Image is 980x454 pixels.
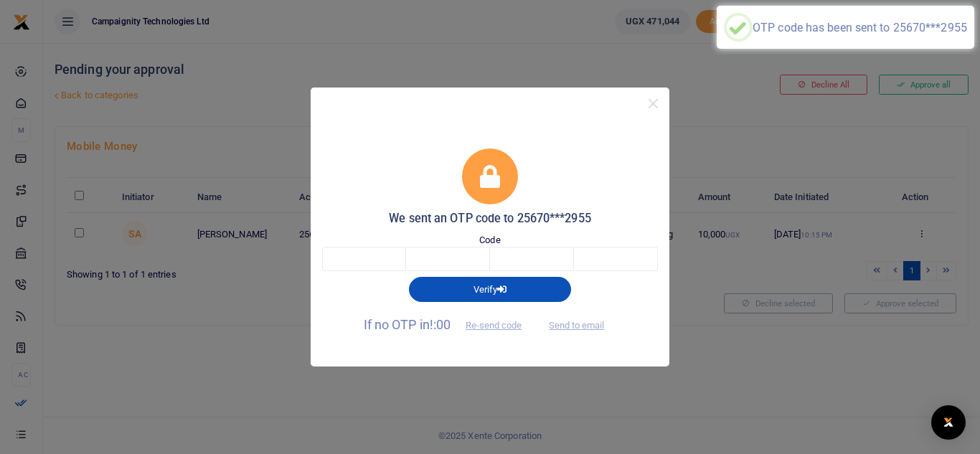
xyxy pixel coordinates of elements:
button: Verify [409,277,571,301]
h5: We sent an OTP code to 25670***2955 [322,212,658,226]
div: Open Intercom Messenger [931,405,966,440]
label: Code [479,233,500,247]
span: If no OTP in [364,317,534,332]
button: Close [643,93,664,114]
span: !:00 [430,317,451,332]
div: OTP code has been sent to 25670***2955 [753,21,967,34]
